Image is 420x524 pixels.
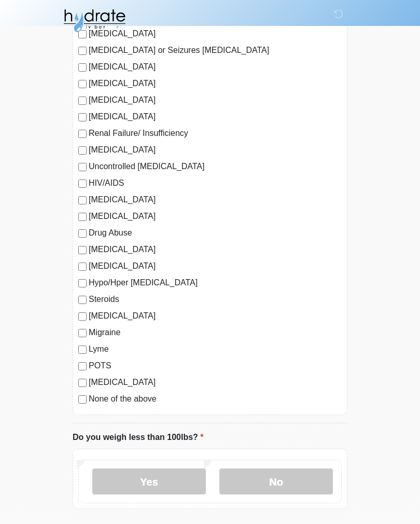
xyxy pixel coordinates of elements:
[92,469,206,495] label: Yes
[89,144,342,157] label: [MEDICAL_DATA]
[89,78,342,90] label: [MEDICAL_DATA]
[89,377,342,389] label: [MEDICAL_DATA]
[89,393,342,406] label: None of the above
[78,379,87,388] input: [MEDICAL_DATA]
[89,244,342,256] label: [MEDICAL_DATA]
[89,294,342,306] label: Steroids
[78,396,87,404] input: None of the above
[78,246,87,255] input: [MEDICAL_DATA]
[89,277,342,289] label: Hypo/Hper [MEDICAL_DATA]
[78,363,87,371] input: POTS
[89,227,342,240] label: Drug Abuse
[78,47,87,56] input: [MEDICAL_DATA] or Seizures [MEDICAL_DATA]
[219,469,333,495] label: No
[78,280,87,288] input: Hypo/Hper [MEDICAL_DATA]
[78,263,87,271] input: [MEDICAL_DATA]
[89,61,342,74] label: [MEDICAL_DATA]
[78,130,87,139] input: Renal Failure/ Insufficiency
[89,177,342,190] label: HIV/AIDS
[89,94,342,107] label: [MEDICAL_DATA]
[78,230,87,238] input: Drug Abuse
[89,327,342,339] label: Migraine
[78,180,87,188] input: HIV/AIDS
[89,260,342,273] label: [MEDICAL_DATA]
[78,213,87,222] input: [MEDICAL_DATA]
[89,45,342,57] label: [MEDICAL_DATA] or Seizures [MEDICAL_DATA]
[89,310,342,323] label: [MEDICAL_DATA]
[89,211,342,223] label: [MEDICAL_DATA]
[78,197,87,205] input: [MEDICAL_DATA]
[89,161,342,173] label: Uncontrolled [MEDICAL_DATA]
[78,313,87,321] input: [MEDICAL_DATA]
[89,360,342,373] label: POTS
[78,163,87,172] input: Uncontrolled [MEDICAL_DATA]
[89,111,342,123] label: [MEDICAL_DATA]
[62,8,127,34] img: Hydrate IV Bar - Fort Collins Logo
[78,147,87,155] input: [MEDICAL_DATA]
[78,346,87,354] input: Lyme
[78,114,87,122] input: [MEDICAL_DATA]
[78,296,87,305] input: Steroids
[78,80,87,89] input: [MEDICAL_DATA]
[89,343,342,356] label: Lyme
[78,97,87,105] input: [MEDICAL_DATA]
[73,432,204,444] label: Do you weigh less than 100lbs?
[89,128,342,140] label: Renal Failure/ Insufficiency
[78,329,87,338] input: Migraine
[89,194,342,206] label: [MEDICAL_DATA]
[78,64,87,72] input: [MEDICAL_DATA]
